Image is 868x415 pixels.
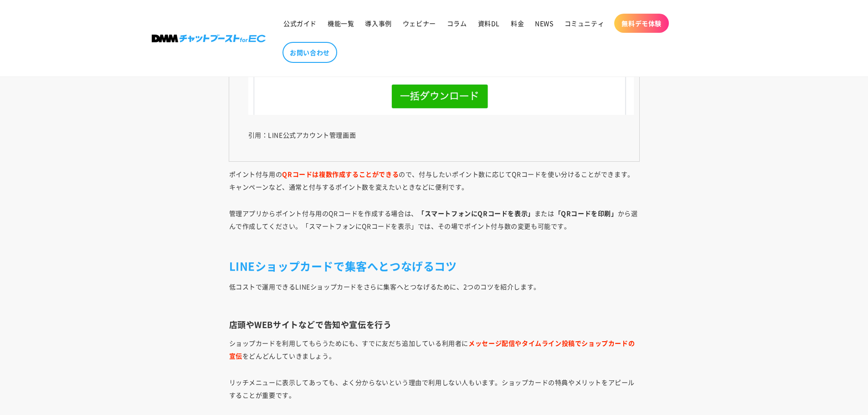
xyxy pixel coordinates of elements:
[418,209,534,218] b: 「スマートフォンにQRコードを表示」
[282,42,337,63] a: お問い合わせ
[403,19,436,27] span: ウェビナー
[442,14,473,33] a: コラム
[283,19,317,27] span: 公式ガイド
[621,19,662,27] span: 無料デモ体験
[229,168,639,193] p: ポイント付与用の ので、付与したいポイント数に応じてQRコードを使い分けることができます。キャンペーンなど、通常と付与するポイント数を変えたいときなどに便利です。
[229,376,639,401] p: リッチメニューに表示してあっても、よく分からないという理由で利用しない人もいます。ショップカードの特典やメリットをアピールすることが重要です。
[328,19,354,27] span: 機能一覧
[229,319,639,330] h3: 店頭やWEBサイトなどで告知や宣伝を行う
[282,169,399,179] b: QRコードは複数作成することができる
[447,19,467,27] span: コラム
[565,19,605,27] span: コミュニティ
[478,19,500,27] span: 資料DL
[229,280,639,306] p: 低コストで運用できるLINEショップカードをさらに集客へとつなげるために、2つのコツを紹介します。
[229,337,639,362] p: ショップカードを利用してもらうためにも、すでに友だち追加している利用者に をどんどんしていきましょう。
[229,207,639,245] p: 管理アプリからポイント付与用のQRコードを作成する場合は、 または から選んで作成してください。「スマートフォンにQRコードを表示」では、その場でポイント付与数の変更も可能です。
[529,14,559,33] a: NEWS
[365,19,391,27] span: 導入事例
[559,14,610,33] a: コミュニティ
[229,259,639,273] h2: LINEショップカードで集客へとつなげるコツ
[290,48,330,56] span: お問い合わせ
[535,19,553,27] span: NEWS
[511,19,524,27] span: 料金
[614,14,669,33] a: 無料デモ体験
[473,14,505,33] a: 資料DL
[505,14,529,33] a: 料金
[278,14,322,33] a: 公式ガイド
[152,35,266,42] img: 株式会社DMM Boost
[360,14,397,33] a: 導入事例
[322,14,360,33] a: 機能一覧
[555,209,618,218] b: 「QRコードを印刷」
[397,14,442,33] a: ウェビナー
